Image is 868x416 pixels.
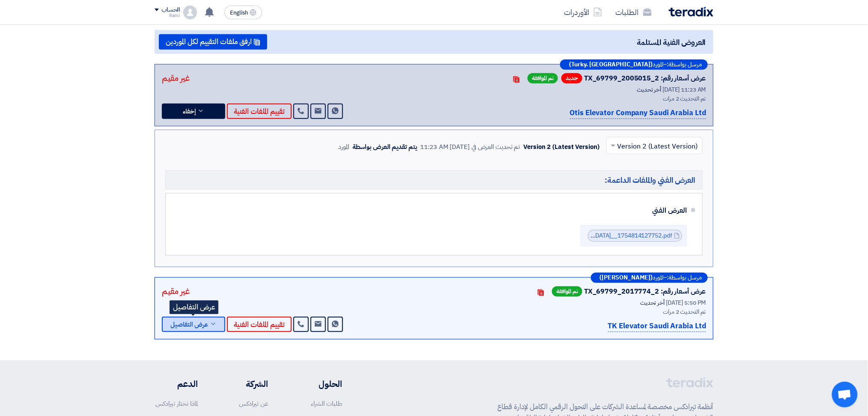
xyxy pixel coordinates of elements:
[239,399,268,408] a: عن تيرادكس
[640,298,665,307] span: أخر تحديث
[224,377,268,390] li: الشركة
[637,36,706,48] span: العروض الفنية المستلمة
[584,286,706,297] div: عرض أسعار رقم: TX_69799_2017774_2
[162,285,190,297] div: غير مقيم
[170,321,208,328] span: عرض التفاصيل
[183,6,197,19] img: profile_test.png
[584,73,706,83] div: عرض أسعار رقم: TX_69799_2005015_2
[155,399,198,408] a: لماذا تختار تيرادكس
[608,321,706,332] p: TK Elevator Saudi Arabia Ltd
[569,62,653,68] b: (Turky. [GEOGRAPHIC_DATA])
[161,6,180,14] div: الحساب
[591,273,708,283] div: –
[605,175,695,185] span: العرض الفني والملفات الداعمة:
[159,34,267,50] button: ارفق ملفات التقييم لكل الموردين
[352,142,417,152] div: يتم تقديم العرض بواسطة
[338,142,349,152] div: المورد
[227,104,292,119] button: تقييم الملفات الفنية
[653,275,664,281] span: المورد
[528,73,558,83] span: تم الموافقة
[524,142,600,152] div: Version 2 (Latest Version)
[552,286,582,297] span: تم الموافقة
[230,10,248,16] span: English
[560,59,708,70] div: –
[294,377,342,390] li: الحلول
[155,377,198,390] li: الدعم
[832,382,858,407] a: Open chat
[600,275,653,281] b: ([PERSON_NAME])
[669,7,713,17] img: Teradix logo
[183,108,196,115] span: إخفاء
[570,107,706,119] p: Otis Elevator Company Saudi Arabia Ltd
[162,71,190,84] div: غير مقيم
[515,231,672,240] a: NF_U_Walk__[GEOGRAPHIC_DATA]__1754814127752.pdf
[609,2,659,22] a: الطلبات
[666,298,706,307] span: [DATE] 5:50 PM
[557,2,609,22] a: الأوردرات
[170,300,218,314] div: عرض التفاصيل
[667,62,702,68] span: مرسل بواسطة:
[492,307,706,316] div: تم التحديث 2 مرات
[162,317,225,332] button: عرض التفاصيل
[662,85,706,94] span: [DATE] 11:23 AM
[421,142,520,152] div: تم تحديث العرض في [DATE] 11:23 AM
[561,73,582,83] span: جديد
[162,104,225,119] button: إخفاء
[311,399,342,408] a: طلبات الشراء
[183,200,687,221] div: العرض الفني
[653,62,664,68] span: المورد
[224,6,262,19] button: English
[637,85,661,94] span: أخر تحديث
[492,94,706,103] div: تم التحديث 2 مرات
[667,275,702,281] span: مرسل بواسطة:
[227,317,292,332] button: تقييم الملفات الفنية
[155,13,180,18] div: Rami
